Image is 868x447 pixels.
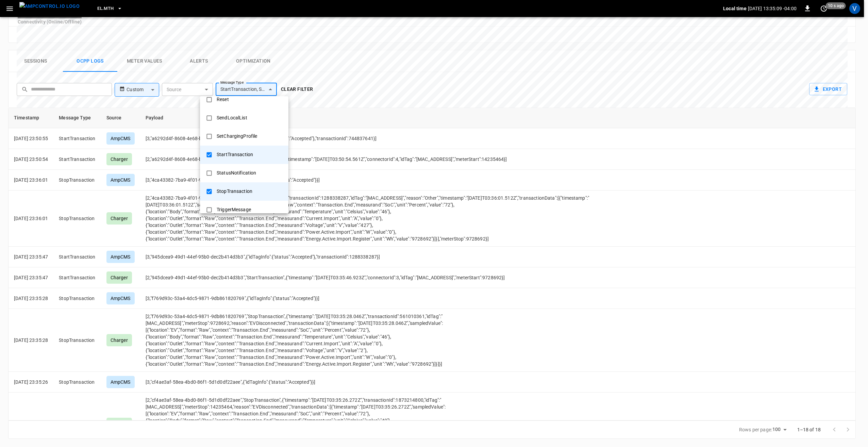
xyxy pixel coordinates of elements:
[213,112,251,124] div: SendLocalList
[213,148,257,161] div: StartTransaction
[213,130,261,143] div: SetChargingProfile
[213,167,260,179] div: StatusNotification
[213,185,256,198] div: StopTransaction
[213,93,233,106] div: Reset
[213,203,255,216] div: TriggerMessage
